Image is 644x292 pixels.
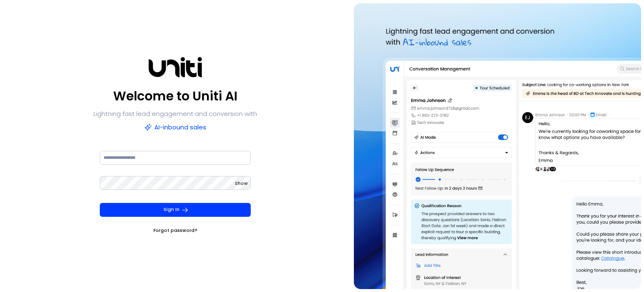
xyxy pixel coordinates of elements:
button: Sign In [100,203,251,217]
p: Welcome to Uniti AI [113,86,237,106]
span: Show [235,180,248,187]
p: Lightning fast lead engagement and conversion with [93,108,257,120]
img: auth-hero.png [354,3,641,289]
a: Forgot password? [153,226,197,235]
p: AI-inbound sales [144,121,206,133]
button: Show [235,179,248,188]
